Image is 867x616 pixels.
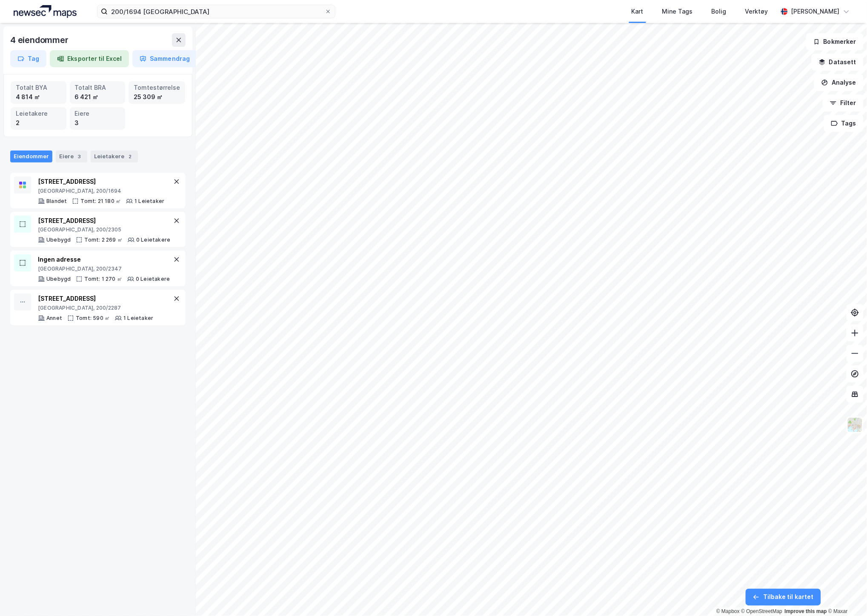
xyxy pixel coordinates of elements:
div: Ubebygd [46,276,71,282]
div: 3 [75,152,84,161]
div: Eiere [56,151,87,163]
div: 1 Leietaker [123,315,153,322]
input: Søk på adresse, matrikkel, gårdeiere, leietakere eller personer [108,5,325,18]
div: [GEOGRAPHIC_DATA], 200/2305 [38,226,170,233]
iframe: Chat Widget [824,575,867,616]
div: 4 eiendommer [10,33,70,47]
div: 0 Leietakere [136,237,170,243]
div: Tomt: 1 270 ㎡ [84,276,122,282]
button: Tilbake til kartet [746,589,821,606]
div: 2 [126,152,134,161]
div: [STREET_ADDRESS] [38,216,170,226]
div: Tomtestørrelse [134,83,180,92]
a: Mapbox [716,609,740,615]
div: 25 309 ㎡ [134,92,180,102]
div: Tomt: 2 269 ㎡ [84,237,123,243]
div: Eiendommer [10,151,52,163]
div: 2 [16,118,61,128]
div: [GEOGRAPHIC_DATA], 200/2287 [38,305,153,311]
button: Eksporter til Excel [50,50,129,67]
div: Mine Tags [662,6,693,17]
div: Tomt: 590 ㎡ [76,315,110,322]
button: Analyse [814,74,864,91]
div: 1 Leietaker [134,198,164,205]
div: Tomt: 21 180 ㎡ [80,198,121,205]
div: 3 [75,118,120,128]
div: Kontrollprogram for chat [824,575,867,616]
div: Leietakere [91,151,138,163]
button: Sammendrag [132,50,197,67]
div: Ubebygd [46,237,71,243]
div: 6 421 ㎡ [75,92,120,102]
div: Verktøy [745,6,768,17]
div: Ingen adresse [38,254,170,265]
button: Tags [824,115,864,132]
div: Leietakere [16,109,61,118]
div: Totalt BRA [75,83,120,92]
div: [PERSON_NAME] [791,6,840,17]
button: Tag [10,50,46,67]
img: logo.a4113a55bc3d86da70a041830d287a7e.svg [14,5,77,18]
button: Bokmerker [806,33,864,50]
button: Datasett [812,54,864,71]
button: Filter [823,94,864,111]
div: Bolig [712,6,727,17]
a: OpenStreetMap [741,609,783,615]
div: [STREET_ADDRESS] [38,177,164,187]
div: Totalt BYA [16,83,61,92]
div: Annet [46,315,62,322]
div: [GEOGRAPHIC_DATA], 200/2347 [38,265,170,272]
div: Eiere [75,109,120,118]
div: 4 814 ㎡ [16,92,61,102]
div: 0 Leietakere [136,276,170,282]
div: Blandet [46,198,67,205]
div: [GEOGRAPHIC_DATA], 200/1694 [38,188,164,194]
a: Improve this map [785,609,827,615]
div: [STREET_ADDRESS] [38,294,153,304]
img: Z [847,417,863,433]
div: Kart [632,6,644,17]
